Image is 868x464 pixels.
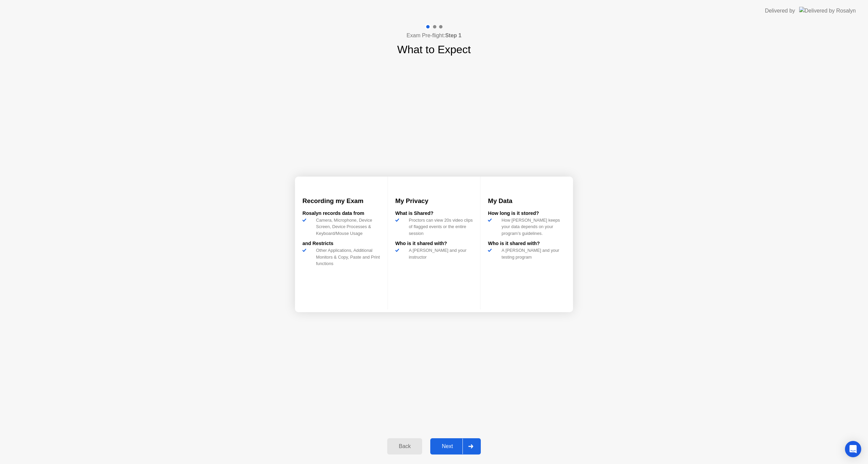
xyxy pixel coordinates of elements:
[845,441,861,457] div: Open Intercom Messenger
[445,33,461,38] b: Step 1
[407,32,461,40] h4: Exam Pre-flight:
[499,247,566,260] div: A [PERSON_NAME] and your testing program
[395,210,473,217] div: What is Shared?
[488,196,566,206] h3: My Data
[389,443,420,449] div: Back
[406,247,473,260] div: A [PERSON_NAME] and your instructor
[765,7,795,15] div: Delivered by
[395,196,473,206] h3: My Privacy
[432,443,462,449] div: Next
[302,210,380,217] div: Rosalyn records data from
[302,196,380,206] h3: Recording my Exam
[302,240,380,247] div: and Restricts
[430,438,481,455] button: Next
[799,7,856,15] img: Delivered by Rosalyn
[397,41,471,58] h1: What to Expect
[406,217,473,237] div: Proctors can view 20s video clips of flagged events or the entire session
[313,217,380,237] div: Camera, Microphone, Device Screen, Device Processes & Keyboard/Mouse Usage
[488,210,566,217] div: How long is it stored?
[313,247,380,267] div: Other Applications, Additional Monitors & Copy, Paste and Print functions
[387,438,422,455] button: Back
[499,217,566,237] div: How [PERSON_NAME] keeps your data depends on your program’s guidelines.
[488,240,566,247] div: Who is it shared with?
[395,240,473,247] div: Who is it shared with?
